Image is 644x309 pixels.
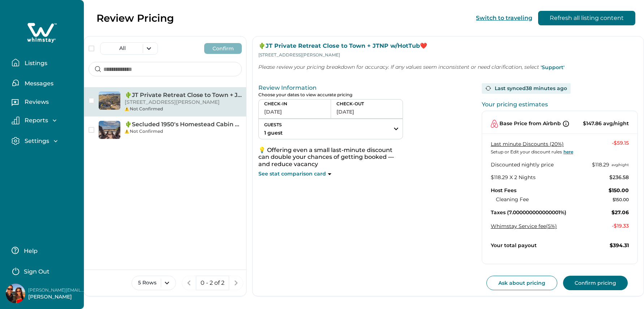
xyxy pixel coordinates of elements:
p: 🌵JT Private Retreat Close to Town + JTNP w/HotTub❤️ [125,92,242,99]
button: All [100,42,158,55]
button: 'Support' [541,60,564,75]
p: Help [22,247,38,255]
p: GUESTS [259,119,288,128]
button: 5 Rows [132,276,176,290]
div: Not Confirmed [125,128,242,135]
p: Your total payout [491,242,537,249]
p: 💡 Offering even a small last-minute discount can double your chances of getting booked — and redu... [258,147,403,168]
p: CHECK-IN [264,101,325,107]
p: See stat comparison card [258,170,326,178]
button: Ask about pricing [486,276,557,290]
div: Not Confirmed [125,106,242,112]
p: Review Pricing [96,12,174,24]
button: [DATE] [264,107,325,117]
p: - $59.15 [612,140,629,147]
p: Review Information [258,84,467,92]
button: Confirm [204,43,242,54]
p: $27.06 [611,209,629,216]
p: Reports [22,117,48,124]
button: Reviews [12,96,78,110]
button: checkbox [89,127,94,133]
p: $118.29 X 2 Nights [491,174,536,181]
p: $236.58 [609,174,629,181]
p: Taxes (7.000000000000001%) [491,209,566,216]
p: Please review your pricing breakdown for accuracy. If any values seem inconsistent or need clarif... [258,60,638,75]
p: [STREET_ADDRESS][PERSON_NAME] [258,52,638,58]
p: Host Fees [491,187,516,194]
div: Last synced 38 minutes ago [482,83,571,94]
button: [DATE] [336,107,397,117]
p: Setup or Edit your discount rules [491,148,573,156]
p: Choose your dates to view accurate pricing [258,92,467,98]
button: 1 guest [259,128,288,138]
p: $394.31 [610,242,629,249]
button: Confirm pricing [563,276,628,290]
p: Base Price from Airbnb [499,120,561,127]
button: Whimstay Service fee(5%) [491,223,557,229]
p: $147.86 avg/night [583,120,629,127]
button: Messages [12,76,78,90]
a: here [562,149,573,154]
p: 🌵JT Private Retreat Close to Town + JTNP w/HotTub❤️ [258,42,638,50]
button: GUESTS1 guest [259,119,403,139]
button: Refresh all listing content [538,11,635,25]
img: Whimstay Host [6,284,25,303]
img: 🌵JT Private Retreat Close to Town + JTNP w/HotTub❤️ [99,92,120,110]
a: Last minute Discounts (20%) [491,141,564,147]
p: $150.00 [613,196,629,203]
p: Sign Out [24,268,50,275]
p: Reviews [22,98,49,106]
p: Messages [22,80,53,87]
p: - $19.33 [612,223,629,230]
button: Switch to traveling [476,14,532,21]
p: Settings [22,137,49,145]
button: Sign Out [12,263,76,278]
button: Listings [12,55,78,70]
button: Reports [12,117,78,124]
p: $118.29 [592,161,629,169]
p: Your pricing estimates [482,101,638,111]
p: $150.00 [609,187,629,194]
p: Cleaning Fee [496,196,529,203]
button: 0 - 2 of 2 [196,276,229,290]
p: 0 - 2 of 2 [201,279,224,287]
button: checkbox [89,98,94,103]
p: [PERSON_NAME][EMAIL_ADDRESS][DOMAIN_NAME] [28,287,86,294]
p: [STREET_ADDRESS][PERSON_NAME] [125,99,242,106]
p: CHECK-OUT [336,101,397,107]
p: [PERSON_NAME] [28,293,86,301]
img: 🌵Secluded 1950's Homestead Cabin Close to JTNP🌅 [99,121,120,139]
p: Discounted nightly price [491,161,554,169]
button: Help [12,243,76,258]
p: 🌵Secluded 1950's Homestead Cabin Close to JTNP🌅 [125,121,242,128]
button: previous page [182,276,196,290]
button: next page [229,276,243,290]
button: Settings [12,137,78,145]
span: avg/night [609,161,629,169]
p: Listings [22,60,47,67]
